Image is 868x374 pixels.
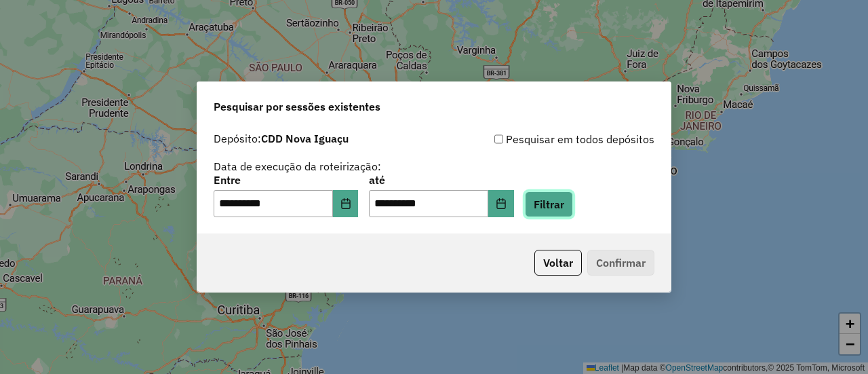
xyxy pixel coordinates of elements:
label: Data de execução da roteirização: [214,158,381,174]
div: Pesquisar em todos depósitos [434,131,654,147]
button: Filtrar [525,191,573,217]
button: Choose Date [333,190,359,217]
span: Pesquisar por sessões existentes [214,98,380,115]
label: Entre [214,172,358,188]
strong: CDD Nova Iguaçu [261,132,349,145]
label: Depósito: [214,130,349,147]
label: até [369,172,513,188]
button: Voltar [534,250,582,276]
button: Choose Date [488,190,514,217]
